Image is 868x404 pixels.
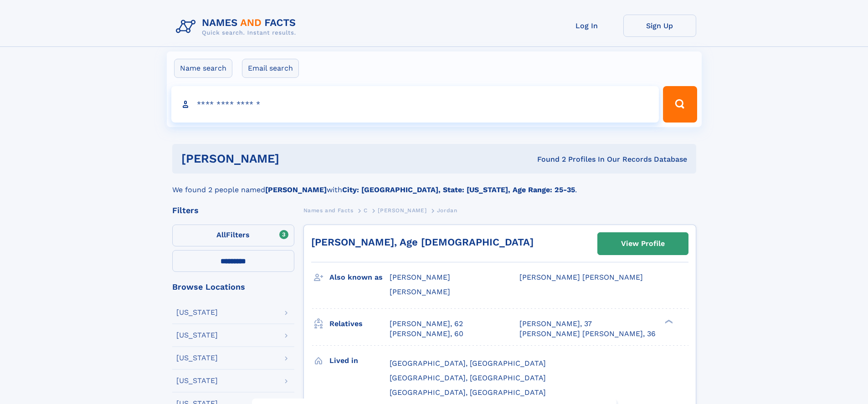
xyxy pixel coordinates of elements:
[378,207,426,214] span: [PERSON_NAME]
[378,205,426,216] a: [PERSON_NAME]
[174,59,232,78] label: Name search
[172,225,294,246] label: Filters
[329,270,390,285] h3: Also known as
[598,233,688,255] a: View Profile
[390,273,450,281] span: [PERSON_NAME]
[390,329,463,339] a: [PERSON_NAME], 60
[550,15,623,37] a: Log In
[265,185,327,194] b: [PERSON_NAME]
[329,316,390,332] h3: Relatives
[663,318,673,324] div: ❯
[176,309,218,316] div: [US_STATE]
[216,230,226,239] span: All
[437,207,457,214] span: Jordan
[176,354,218,362] div: [US_STATE]
[390,388,546,397] span: [GEOGRAPHIC_DATA], [GEOGRAPHIC_DATA]
[519,329,656,339] a: [PERSON_NAME] [PERSON_NAME], 36
[519,273,643,281] span: [PERSON_NAME] [PERSON_NAME]
[364,205,368,216] a: C
[364,207,368,214] span: C
[621,233,665,254] div: View Profile
[172,174,696,195] div: We found 2 people named with .
[303,205,354,216] a: Names and Facts
[408,154,687,164] div: Found 2 Profiles In Our Records Database
[172,283,294,291] div: Browse Locations
[342,185,575,194] b: City: [GEOGRAPHIC_DATA], State: [US_STATE], Age Range: 25-35
[242,59,299,78] label: Email search
[176,332,218,339] div: [US_STATE]
[519,319,592,329] a: [PERSON_NAME], 37
[390,373,546,382] span: [GEOGRAPHIC_DATA], [GEOGRAPHIC_DATA]
[329,353,390,368] h3: Lived in
[311,236,534,248] a: [PERSON_NAME], Age [DEMOGRAPHIC_DATA]
[171,86,659,123] input: search input
[663,86,697,123] button: Search Button
[176,377,218,384] div: [US_STATE]
[181,153,408,164] h1: [PERSON_NAME]
[390,287,450,296] span: [PERSON_NAME]
[623,15,696,37] a: Sign Up
[390,319,463,329] a: [PERSON_NAME], 62
[172,15,303,39] img: Logo Names and Facts
[172,206,294,215] div: Filters
[390,359,546,368] span: [GEOGRAPHIC_DATA], [GEOGRAPHIC_DATA]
